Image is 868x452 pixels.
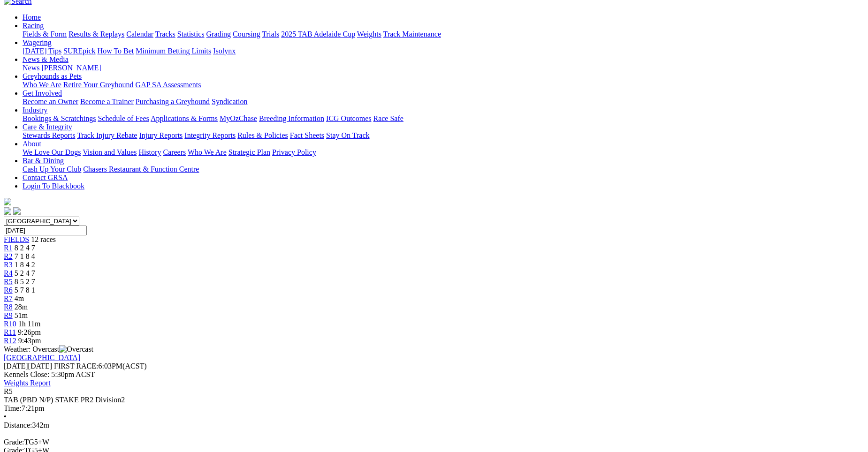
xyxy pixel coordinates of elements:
[155,30,175,38] a: Tracks
[383,30,441,38] a: Track Maintenance
[4,354,80,362] a: [GEOGRAPHIC_DATA]
[15,294,24,302] span: 4m
[151,114,218,122] a: Applications & Forms
[237,131,288,139] a: Rules & Policies
[23,89,62,97] a: Get Involved
[23,81,61,89] a: Who We Are
[98,47,134,55] a: How To Bet
[4,396,864,404] div: TAB (PBD N/P) STAKE PR2 Division2
[184,131,236,139] a: Integrity Reports
[259,114,324,122] a: Breeding Information
[4,404,864,413] div: 7:21pm
[54,362,98,370] span: FIRST RACE:
[23,47,864,55] div: Wagering
[4,413,7,421] span: •
[4,198,11,205] img: logo-grsa-white.png
[177,30,205,38] a: Statistics
[15,278,35,286] span: 8 5 2 7
[357,30,381,38] a: Weights
[23,131,75,139] a: Stewards Reports
[4,252,13,260] span: R2
[23,30,864,38] div: Racing
[4,278,13,286] a: R5
[4,261,13,269] span: R3
[233,30,260,38] a: Coursing
[4,379,51,387] a: Weights Report
[18,337,41,345] span: 9:43pm
[262,30,279,38] a: Trials
[31,235,56,243] span: 12 races
[326,114,371,122] a: ICG Outcomes
[4,311,13,319] a: R9
[63,47,95,55] a: SUREpick
[4,303,13,311] a: R8
[13,207,21,215] img: twitter.svg
[15,261,35,269] span: 1 8 4 2
[41,64,101,72] a: [PERSON_NAME]
[126,30,153,38] a: Calendar
[23,38,52,46] a: Wagering
[23,157,64,165] a: Bar & Dining
[18,320,41,328] span: 1h 11m
[23,30,67,38] a: Fields & Form
[23,55,69,63] a: News & Media
[4,294,13,302] a: R7
[206,30,231,38] a: Grading
[63,81,134,89] a: Retire Your Greyhound
[4,244,13,252] span: R1
[54,362,147,370] span: 6:03PM(ACST)
[373,114,403,122] a: Race Safe
[23,173,68,181] a: Contact GRSA
[326,131,369,139] a: Stay On Track
[23,131,864,140] div: Care & Integrity
[4,286,13,294] span: R6
[18,328,41,336] span: 9:26pm
[4,328,16,336] a: R11
[139,131,183,139] a: Injury Reports
[4,235,29,243] a: FIELDS
[213,47,236,55] a: Isolynx
[23,123,72,131] a: Care & Integrity
[4,320,16,328] a: R10
[23,140,41,148] a: About
[136,47,211,55] a: Minimum Betting Limits
[15,269,35,277] span: 5 2 4 7
[15,252,35,260] span: 7 1 8 4
[80,98,134,105] a: Become a Trainer
[228,148,270,156] a: Strategic Plan
[69,30,124,38] a: Results & Replays
[138,148,161,156] a: History
[4,226,87,235] input: Select date
[4,362,28,370] span: [DATE]
[4,387,13,395] span: R5
[23,81,864,89] div: Greyhounds as Pets
[15,303,28,311] span: 28m
[23,64,39,72] a: News
[23,13,41,21] a: Home
[4,269,13,277] a: R4
[4,421,32,429] span: Distance:
[15,311,28,319] span: 51m
[4,362,52,370] span: [DATE]
[23,165,864,173] div: Bar & Dining
[136,81,201,89] a: GAP SA Assessments
[77,131,137,139] a: Track Injury Rebate
[23,64,864,72] div: News & Media
[23,182,84,190] a: Login To Blackbook
[4,438,24,446] span: Grade:
[15,286,35,294] span: 5 7 8 1
[4,337,16,345] a: R12
[23,98,78,105] a: Become an Owner
[15,244,35,252] span: 8 2 4 7
[23,114,96,122] a: Bookings & Scratchings
[4,438,864,446] div: TG5+W
[212,98,247,105] a: Syndication
[4,421,864,429] div: 342m
[23,148,864,157] div: About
